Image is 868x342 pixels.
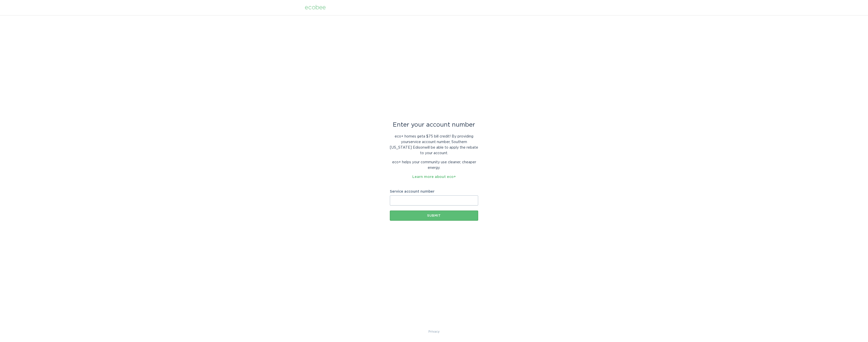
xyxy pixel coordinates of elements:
div: ecobee [305,5,326,10]
div: Enter your account number [390,122,478,128]
a: Privacy Policy & Terms of Use [428,329,440,334]
button: Submit [390,211,478,221]
div: Submit [392,214,476,217]
label: Service account number [390,190,478,193]
p: eco+ helps your community use cleaner, cheaper energy. [390,159,478,171]
p: eco+ homes get a $75 bill credit ! By providing your service account number , Southern [US_STATE]... [390,134,478,156]
a: Learn more about eco+ [412,175,456,179]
